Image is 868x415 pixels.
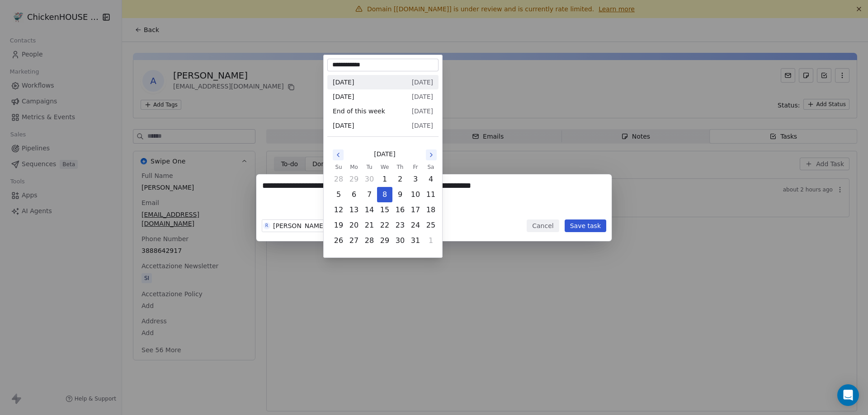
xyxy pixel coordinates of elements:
button: Sunday, October 12th, 2025 [331,203,346,217]
button: Tuesday, October 14th, 2025 [362,203,377,217]
th: Saturday [423,163,439,172]
button: Sunday, September 28th, 2025 [331,172,346,187]
button: Wednesday, October 29th, 2025 [377,233,392,248]
button: Tuesday, October 7th, 2025 [362,187,377,202]
button: Saturday, October 18th, 2025 [424,203,438,217]
button: Saturday, October 11th, 2025 [424,187,438,202]
th: Tuesday [362,163,377,172]
th: Monday [346,163,362,172]
button: Wednesday, October 22nd, 2025 [377,218,392,233]
button: Saturday, November 1st, 2025 [424,233,438,248]
button: Tuesday, September 30th, 2025 [362,172,377,187]
button: Wednesday, October 15th, 2025 [377,203,392,217]
button: Sunday, October 26th, 2025 [331,233,346,248]
span: [DATE] [412,78,433,87]
button: Saturday, October 4th, 2025 [424,172,438,187]
button: Go to the Previous Month [333,149,344,160]
span: [DATE] [333,92,354,101]
button: Monday, October 6th, 2025 [347,187,361,202]
button: Friday, October 10th, 2025 [408,187,423,202]
span: [DATE] [333,121,354,130]
button: Friday, October 3rd, 2025 [408,172,423,187]
button: Thursday, October 16th, 2025 [393,203,407,217]
span: End of this week [333,107,385,116]
span: [DATE] [412,107,433,116]
button: Monday, October 13th, 2025 [347,203,361,217]
button: Wednesday, October 1st, 2025 [377,172,392,187]
button: Monday, October 27th, 2025 [347,233,361,248]
span: [DATE] [374,149,395,159]
button: Sunday, October 5th, 2025 [331,187,346,202]
th: Wednesday [377,163,392,172]
button: Thursday, October 2nd, 2025 [393,172,407,187]
button: Monday, October 20th, 2025 [347,218,361,233]
button: Thursday, October 30th, 2025 [393,233,407,248]
button: Today, Wednesday, October 8th, 2025, selected [377,187,392,202]
span: [DATE] [333,78,354,87]
th: Sunday [331,163,346,172]
span: [DATE] [412,121,433,130]
button: Thursday, October 9th, 2025 [393,187,407,202]
button: Tuesday, October 21st, 2025 [362,218,377,233]
button: Friday, October 17th, 2025 [408,203,423,217]
button: Go to the Next Month [426,149,437,160]
button: Friday, October 31st, 2025 [408,233,423,248]
button: Sunday, October 19th, 2025 [331,218,346,233]
button: Saturday, October 25th, 2025 [424,218,438,233]
th: Thursday [392,163,408,172]
th: Friday [408,163,423,172]
span: [DATE] [412,92,433,101]
button: Friday, October 24th, 2025 [408,218,423,233]
button: Monday, September 29th, 2025 [347,172,361,187]
button: Thursday, October 23rd, 2025 [393,218,407,233]
button: Tuesday, October 28th, 2025 [362,233,377,248]
table: October 2025 [331,163,439,248]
